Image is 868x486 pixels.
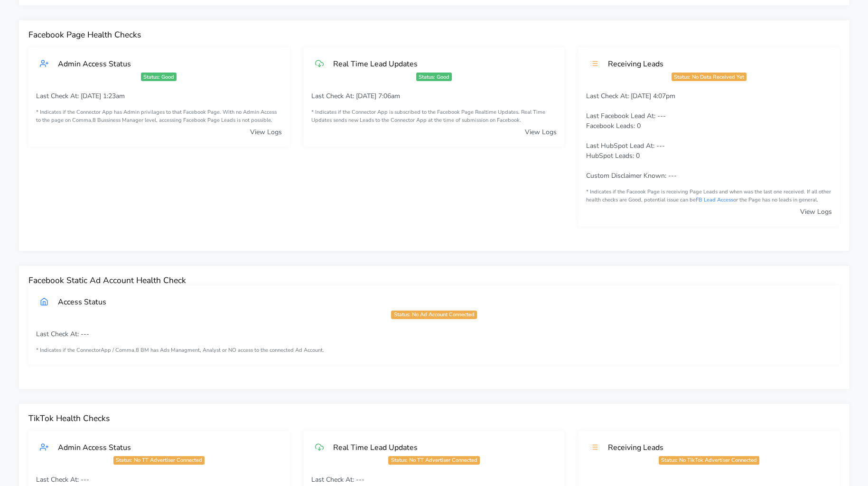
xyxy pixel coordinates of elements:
[141,73,177,81] span: Status: Good
[36,109,282,125] small: * Indicates if the Connector App has Admin privilages to that Facebook Page. With no Admin Access...
[250,128,282,137] a: View Logs
[586,151,640,160] span: HubSpot Leads: 0
[48,297,828,307] div: Access Status
[28,275,840,285] h4: Facebook Static Ad Account Health Check
[586,92,675,101] span: Last Check At: [DATE] 4:07pm
[48,59,278,69] div: Admin Access Status
[586,188,831,203] span: * Indicates if the Faceook Page is receiving Page Leads and when was the last one received. If al...
[586,171,677,180] span: Custom Disclaimer Known: ---
[391,311,476,319] span: Status: No Ad Account Connected
[28,413,840,423] h4: TikTok Health Checks
[311,475,557,485] p: Last Check At: ---
[36,475,282,485] p: Last Check At: ---
[36,347,832,355] small: * Indicates if the ConnectorApp / Comma,8 BM has Ads Managment, Analyst or NO access to the conne...
[598,442,828,452] div: Receiving Leads
[659,456,759,465] span: Status: No TikTok Advertiser Connected
[598,59,828,69] div: Receiving Leads
[586,111,666,120] span: Last Facebook Lead At: ---
[388,456,479,465] span: Status: No TT Advertiser Connected
[586,141,665,150] span: Last HubSpot Lead At: ---
[36,329,832,339] p: Last Check At: ---
[324,442,553,452] div: Real Time Lead Updates
[696,196,733,203] a: FB Lead Access
[311,91,557,101] p: Last Check At: [DATE] 7:06am
[48,442,278,452] div: Admin Access Status
[36,91,282,101] p: Last Check At: [DATE] 1:23am
[416,73,452,81] span: Status: Good
[311,109,557,125] small: * Indicates if the Connector App is subscribed to the Facebook Page Realtime Updates. Real Time U...
[525,128,557,137] a: View Logs
[113,456,205,465] span: Status: No TT Advertiser Connected
[672,73,747,81] span: Status: No Data Received Yet
[800,207,832,216] a: View Logs
[324,59,553,69] div: Real Time Lead Updates
[586,121,641,130] span: Facebook Leads: 0
[28,30,840,40] h4: Facebook Page Health Checks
